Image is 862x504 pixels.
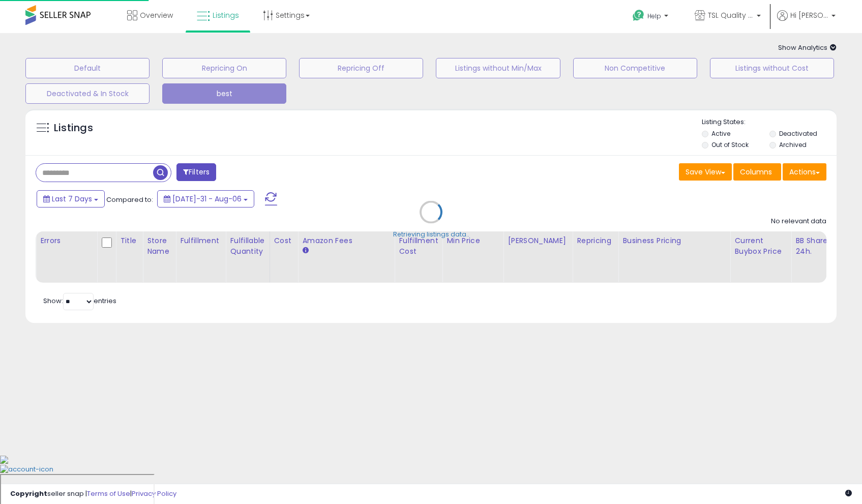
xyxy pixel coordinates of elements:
i: Get Help [632,9,645,22]
span: Help [647,12,661,20]
span: Listings [213,10,239,20]
button: Listings without Min/Max [436,58,560,78]
button: Non Competitive [573,58,697,78]
a: Help [625,2,678,33]
div: Retrieving listings data.. [393,230,469,239]
button: Deactivated & In Stock [25,83,150,104]
button: Listings without Cost [710,58,834,78]
button: Repricing Off [299,58,423,78]
span: Hi [PERSON_NAME] [790,10,828,20]
button: Repricing On [162,58,286,78]
button: Default [25,58,150,78]
button: best [162,83,286,104]
span: Show Analytics [778,43,837,52]
span: TSL Quality Products [708,10,754,20]
span: Overview [140,10,173,20]
a: Hi [PERSON_NAME] [777,10,836,33]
